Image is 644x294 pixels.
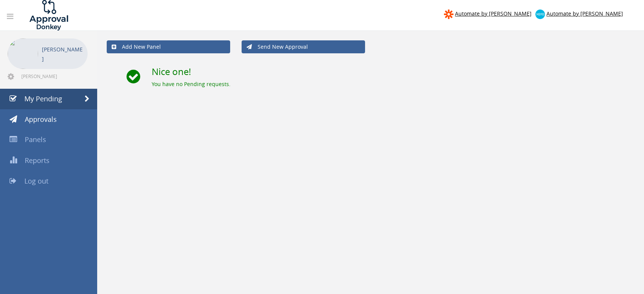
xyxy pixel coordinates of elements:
[546,10,623,17] span: Automate by [PERSON_NAME]
[152,67,634,77] h2: Nice one!
[24,94,62,103] span: My Pending
[444,10,453,19] img: zapier-logomark.png
[455,10,532,17] span: Automate by [PERSON_NAME]
[107,40,230,53] a: Add New Panel
[42,45,84,64] p: [PERSON_NAME]
[21,73,86,79] span: [PERSON_NAME][EMAIL_ADDRESS][DOMAIN_NAME]
[25,115,57,124] span: Approvals
[25,135,46,144] span: Panels
[535,10,545,19] img: xero-logo.png
[242,40,365,53] a: Send New Approval
[24,176,48,185] span: Log out
[152,80,634,88] div: You have no Pending requests.
[25,156,50,165] span: Reports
